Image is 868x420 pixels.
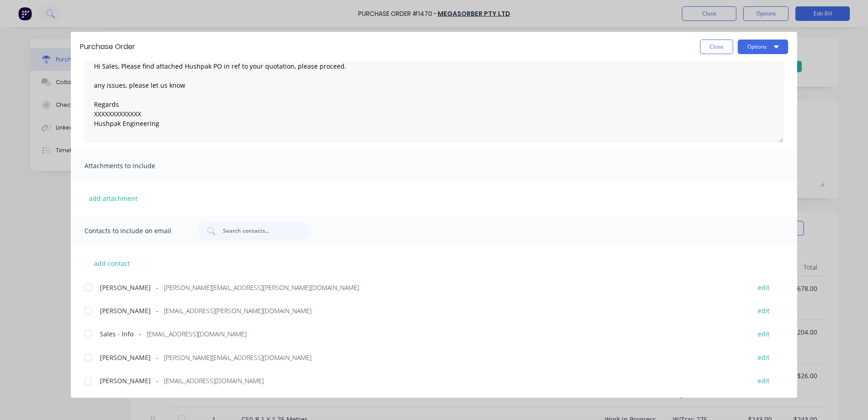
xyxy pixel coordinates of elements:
span: Attachments to include [84,160,184,172]
button: edit [752,328,775,340]
textarea: Hi Sales, Please find attached Hushpak PO in ref to your quotation, please proceed. any issues, p... [84,52,784,143]
input: Search contacts... [222,226,297,235]
span: Sales - Info [100,329,133,339]
span: - [139,329,141,339]
span: - [156,353,158,362]
span: - [156,376,158,385]
button: Close [700,40,733,54]
button: edit [752,305,775,317]
span: [PERSON_NAME] [100,353,151,362]
span: [PERSON_NAME] [100,306,151,315]
span: [EMAIL_ADDRESS][DOMAIN_NAME] [147,329,247,339]
button: add contact [84,256,139,270]
span: [EMAIL_ADDRESS][PERSON_NAME][DOMAIN_NAME] [164,306,311,315]
span: [EMAIL_ADDRESS][DOMAIN_NAME] [164,376,264,385]
button: edit [752,281,775,293]
button: add attachment [84,191,142,205]
span: - [156,283,158,292]
button: edit [752,351,775,364]
div: Purchase Order [80,41,135,52]
span: Contacts to include on email [84,225,184,237]
span: [PERSON_NAME][EMAIL_ADDRESS][PERSON_NAME][DOMAIN_NAME] [164,283,359,292]
button: Options [738,40,788,54]
span: - [156,306,158,315]
button: edit [752,375,775,387]
span: [PERSON_NAME] [100,283,151,292]
span: [PERSON_NAME][EMAIL_ADDRESS][DOMAIN_NAME] [164,353,311,362]
span: [PERSON_NAME] [100,376,151,385]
